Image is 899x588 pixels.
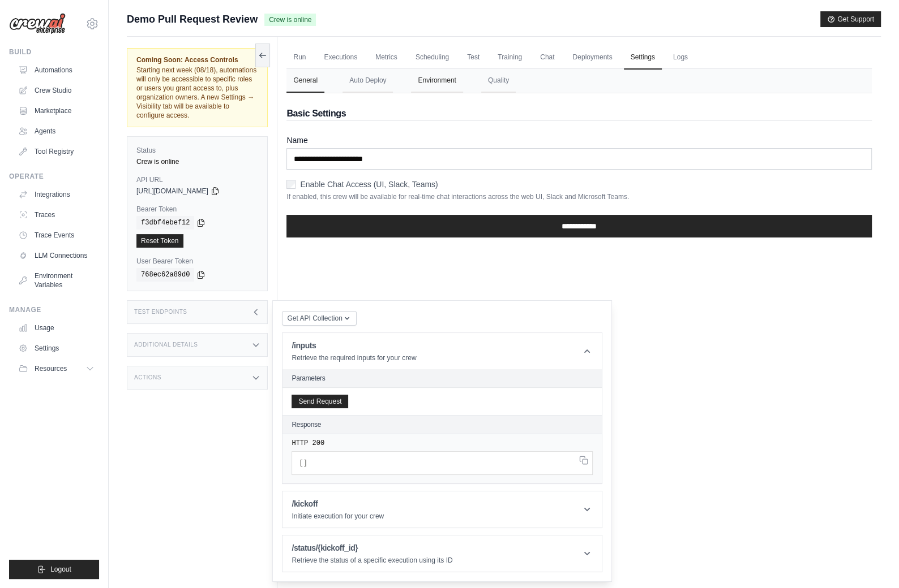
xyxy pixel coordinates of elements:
div: Manage [9,305,99,314]
a: Tool Registry [14,142,99,161]
code: 768ec62a89d0 [136,268,194,282]
h1: /inputs [292,340,416,351]
a: Reset Token [136,234,183,248]
button: Auto Deploy [343,69,393,93]
a: Traces [14,206,99,224]
a: Executions [317,46,364,70]
a: Agents [14,122,99,140]
a: Training [491,46,529,70]
label: Status [136,146,258,155]
label: Name [286,135,872,146]
iframe: Chat Widget [842,534,899,588]
label: API URL [136,175,258,184]
a: Trace Events [14,226,99,244]
label: Enable Chat Access (UI, Slack, Teams) [300,179,438,190]
a: Logs [666,46,695,70]
span: Crew is online [264,14,316,26]
a: Metrics [369,46,404,70]
a: Usage [14,319,99,337]
span: Starting next week (08/18), automations will only be accessible to specific roles or users you gr... [136,66,256,119]
button: Resources [14,360,99,378]
span: Coming Soon: Access Controls [136,55,258,64]
h3: Actions [134,374,161,381]
img: Logo [9,13,66,34]
p: Initiate execution for your crew [292,512,384,521]
a: Marketplace [14,102,99,120]
h2: Basic Settings [286,107,872,120]
p: Retrieve the status of a specific execution using its ID [292,556,452,565]
label: Bearer Token [136,205,258,214]
a: Settings [14,339,99,357]
h1: /status/{kickoff_id} [292,542,452,554]
p: If enabled, this crew will be available for real-time chat interactions across the web UI, Slack ... [286,192,872,201]
h3: Test Endpoints [134,309,187,315]
a: Settings [624,46,662,70]
a: Crew Studio [14,81,99,100]
a: Automations [14,61,99,79]
nav: Tabs [286,69,872,93]
button: Quality [481,69,516,93]
a: Chat [533,46,561,70]
a: LLM Connections [14,247,99,265]
div: Crew is online [136,157,258,166]
span: Resources [35,364,67,373]
a: Environment Variables [14,267,99,294]
a: Deployments [566,46,619,70]
div: Build [9,47,99,57]
a: Run [286,46,312,70]
button: Environment [411,69,463,93]
span: Get API Collection [287,314,342,323]
a: Integrations [14,185,99,204]
span: Logout [50,565,71,574]
h2: Response [292,420,321,429]
button: Send Request [292,395,348,408]
span: ] [303,459,307,467]
pre: HTTP 200 [292,439,593,448]
span: Demo Pull Request Review [127,11,258,27]
a: Test [460,46,486,70]
h3: Additional Details [134,341,198,348]
p: Retrieve the required inputs for your crew [292,353,416,362]
span: [URL][DOMAIN_NAME] [136,187,208,196]
h2: Parameters [292,374,593,383]
button: Logout [9,560,99,579]
h1: /kickoff [292,498,384,509]
button: Get API Collection [282,311,356,326]
label: User Bearer Token [136,257,258,266]
div: Operate [9,172,99,181]
code: f3dbf4ebef12 [136,216,194,230]
span: [ [299,459,303,467]
button: Get Support [820,11,881,27]
a: Scheduling [409,46,456,70]
button: General [286,69,324,93]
